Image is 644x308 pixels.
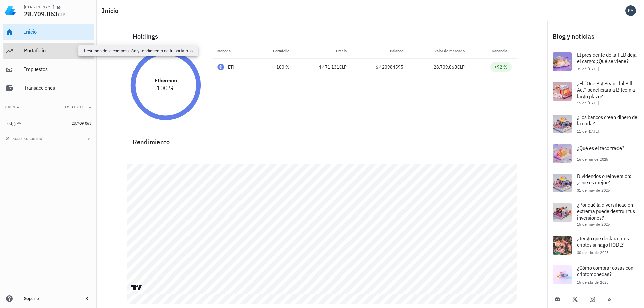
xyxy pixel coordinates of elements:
button: agregar cuenta [4,135,45,142]
a: ¿Cómo comprar cosas con criptomonedas? 15 de abr de 2025 [547,260,644,290]
div: avatar [625,5,636,16]
a: El presidente de la FED deja el cargo: ¿Qué se viene? 31 de [DATE] [547,47,644,76]
h1: Inicio [102,5,121,16]
div: Soporte [24,296,78,301]
span: Ganancia [492,48,512,53]
div: Transacciones [24,85,91,91]
span: 31 de [DATE] [577,66,599,71]
span: ¿Tengo que declarar mis criptos si hago HODL? [577,235,629,248]
span: 28.709.063 [24,9,58,18]
button: CuentasTotal CLP [3,99,94,115]
span: 31 de may de 2025 [577,188,610,193]
span: CLP [339,64,347,70]
div: Rendimiento [127,131,517,147]
th: Moneda [212,43,255,59]
a: Portafolio [3,43,94,59]
span: 28.709.063 [434,64,457,70]
span: 15 de abr de 2025 [577,280,609,285]
span: 15 de [DATE] [577,100,599,105]
div: Ledgi [5,121,16,126]
span: 16 de jun de 2025 [577,157,608,162]
span: ¿El “One Big Beautiful Bill Act” beneficiará a Bitcoin a largo plazo? [577,80,635,100]
img: LedgiFi [5,5,16,16]
div: Holdings [127,25,517,47]
span: ¿Cómo comprar cosas con criptomonedas? [577,264,633,278]
a: Transacciones [3,80,94,97]
div: ETH [228,64,236,70]
a: ¿Los bancos crean dinero de la nada? 11 de [DATE] [547,109,644,139]
a: Ledgi 28.709.063 [3,115,94,131]
a: Inicio [3,24,94,40]
div: 100 % [260,64,289,71]
span: ¿Por qué la diversificación extrema puede destruir tus inversiones? [577,201,635,221]
div: Blog y noticias [547,25,644,47]
div: Impuestos [24,66,91,72]
span: ¿Los bancos crean dinero de la nada? [577,114,637,127]
a: Charting by TradingView [131,285,143,291]
span: 11 de [DATE] [577,129,599,134]
th: Precio [295,43,352,59]
span: Dividendos o reinversión: ¿Qué es mejor? [577,173,631,186]
th: Balance [352,43,409,59]
span: 30 de abr de 2025 [577,250,609,255]
div: Inicio [24,28,91,35]
th: Portafolio [255,43,295,59]
a: ¿Qué es el taco trade? 16 de jun de 2025 [547,139,644,168]
span: 4.471.131 [319,64,339,70]
th: Valor de mercado [409,43,470,59]
div: [PERSON_NAME] [24,4,54,10]
a: ¿Por qué la diversificación extrema puede destruir tus inversiones? 15 de may de 2025 [547,198,644,231]
span: ¿Qué es el taco trade? [577,145,624,151]
a: Dividendos o reinversión: ¿Qué es mejor? 31 de may de 2025 [547,168,644,198]
div: 6,420984595 [358,64,404,71]
a: ¿Tengo que declarar mis criptos si hago HODL? 30 de abr de 2025 [547,231,644,260]
span: agregar cuenta [7,137,42,141]
span: 15 de may de 2025 [577,222,610,227]
span: CLP [457,64,465,70]
a: ¿El “One Big Beautiful Bill Act” beneficiará a Bitcoin a largo plazo? 15 de [DATE] [547,76,644,109]
span: 28.709.063 [72,121,91,126]
span: Total CLP [65,105,85,109]
div: ETH-icon [217,64,224,70]
span: El presidente de la FED deja el cargo: ¿Qué se viene? [577,51,637,64]
div: Portafolio [24,47,91,54]
span: CLP [58,12,66,18]
a: Impuestos [3,62,94,78]
div: +92 % [494,64,507,70]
